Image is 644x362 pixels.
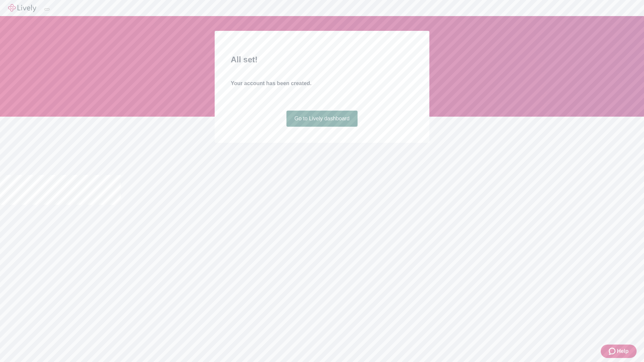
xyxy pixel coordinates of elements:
[601,345,637,358] button: Zendesk support iconHelp
[44,8,50,10] button: Log out
[286,111,358,127] a: Go to Lively dashboard
[609,347,617,355] svg: Zendesk support icon
[231,79,413,87] h4: Your account has been created.
[617,347,629,355] span: Help
[8,4,36,12] img: Lively
[231,54,413,66] h2: All set!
